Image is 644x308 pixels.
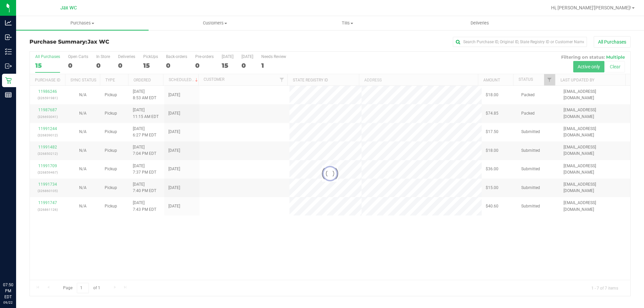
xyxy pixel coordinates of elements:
a: Tills [281,16,414,30]
inline-svg: Retail [5,77,12,84]
iframe: Resource center [7,254,27,274]
inline-svg: Outbound [5,63,12,69]
span: Tills [281,20,413,26]
a: Purchases [16,16,149,30]
p: 09/22 [3,300,13,305]
span: Hi, [PERSON_NAME]'[PERSON_NAME]! [551,5,631,10]
input: Search Purchase ID, Original ID, State Registry ID or Customer Name... [453,37,587,47]
button: All Purchases [594,36,631,48]
inline-svg: Inbound [5,34,12,41]
a: Customers [149,16,281,30]
span: Jax WC [88,39,109,45]
h3: Purchase Summary: [30,39,230,45]
span: Deliveries [462,20,498,26]
p: 07:50 PM EDT [3,282,13,300]
span: Jax WC [60,5,77,11]
inline-svg: Inventory [5,48,12,55]
inline-svg: Reports [5,91,12,98]
span: Customers [149,20,281,26]
span: Purchases [16,20,149,26]
inline-svg: Analytics [5,19,12,26]
a: Deliveries [414,16,546,30]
